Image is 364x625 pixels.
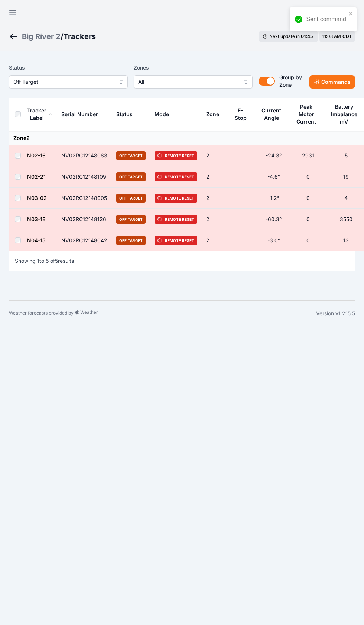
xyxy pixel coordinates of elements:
[291,188,325,209] td: 0
[116,111,133,118] div: Status
[155,111,169,118] div: Mode
[291,230,325,251] td: 0
[116,105,139,123] button: Status
[61,31,64,42] span: /
[64,31,96,42] h3: Trackers
[155,172,197,181] span: Remote Reset
[256,145,291,166] td: -24.3°
[306,15,346,24] div: Sent command
[348,10,354,16] button: close
[291,145,325,166] td: 2931
[22,31,61,42] a: Big River 2
[202,209,230,230] td: 2
[269,34,300,39] span: Next update in
[256,166,291,188] td: -4.6°
[279,74,302,88] span: Group by Zone
[57,188,112,209] td: NV02RC12148005
[202,188,230,209] td: 2
[234,107,247,122] div: E-Stop
[134,75,253,89] button: All
[256,209,291,230] td: -60.3°
[291,209,325,230] td: 0
[261,102,286,127] button: Current Angle
[27,152,46,159] a: N02-16
[57,209,112,230] td: NV02RC12148126
[295,98,321,131] button: Peak Motor Current
[9,75,128,89] button: Off Target
[155,194,197,203] span: Remote Reset
[27,237,45,243] a: N04-15
[116,151,146,160] span: Off Target
[27,107,46,122] div: Tracker Label
[116,215,146,224] span: Off Target
[206,111,219,118] div: Zone
[256,188,291,209] td: -1.2°
[261,107,282,122] div: Current Angle
[155,151,197,160] span: Remote Reset
[46,258,49,264] span: 5
[138,77,238,86] span: All
[27,173,46,180] a: N02-21
[37,258,39,264] span: 1
[27,102,52,127] button: Tracker Label
[330,98,362,131] button: Battery Imbalance mV
[155,236,197,245] span: Remote Reset
[295,103,318,125] div: Peak Motor Current
[116,194,146,203] span: Off Target
[9,63,128,72] label: Status
[202,166,230,188] td: 2
[57,230,112,251] td: NV02RC12148042
[291,166,325,188] td: 0
[202,230,230,251] td: 2
[15,257,74,265] p: Showing to of results
[116,172,146,181] span: Off Target
[202,145,230,166] td: 2
[9,310,316,317] div: Weather forecasts provided by
[342,34,352,39] span: CDT
[27,216,46,222] a: N03-18
[13,77,113,86] span: Off Target
[155,215,197,224] span: Remote Reset
[9,27,96,46] nav: Breadcrumb
[234,102,252,127] button: E-Stop
[330,103,358,125] div: Battery Imbalance mV
[27,195,47,201] a: N03-02
[256,230,291,251] td: -3.0°
[57,145,112,166] td: NV02RC12148083
[61,111,98,118] div: Serial Number
[134,63,253,72] label: Zones
[57,166,112,188] td: NV02RC12148109
[116,236,146,245] span: Off Target
[322,34,341,39] span: 11:08 AM
[309,75,355,89] button: Commands
[155,105,175,123] button: Mode
[55,258,58,264] span: 5
[61,105,104,123] button: Serial Number
[206,105,225,123] button: Zone
[316,310,355,317] div: Version v1.215.5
